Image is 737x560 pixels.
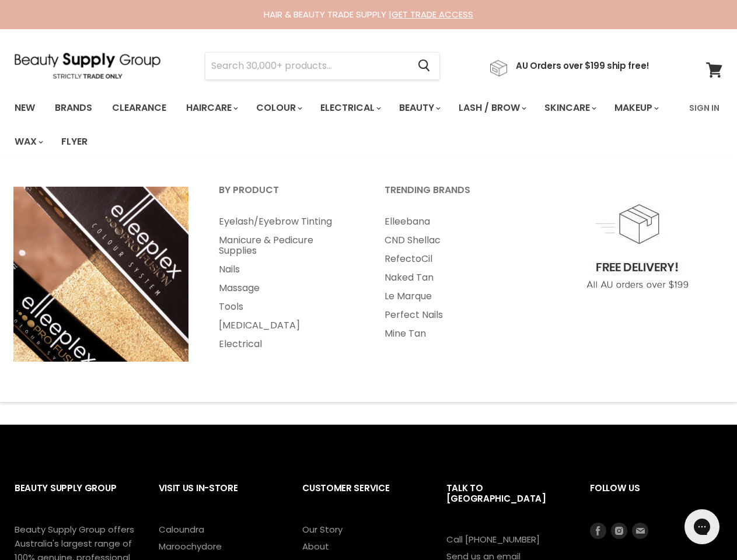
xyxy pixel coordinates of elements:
[606,96,666,120] a: Makeup
[205,52,408,79] input: Search
[446,474,567,533] h2: Talk to [GEOGRAPHIC_DATA]
[204,231,368,260] a: Manicure & Pedicure Supplies
[392,8,473,20] a: GET TRADE ACCESS
[204,212,368,231] a: Eyelash/Eyebrow Tinting
[15,474,135,522] h2: Beauty Supply Group
[370,212,533,231] a: Elleebana
[204,316,368,335] a: [MEDICAL_DATA]
[204,297,368,316] a: Tools
[159,540,222,552] a: Maroochydore
[536,96,603,120] a: Skincare
[205,52,440,80] form: Product
[6,96,44,120] a: New
[204,279,368,297] a: Massage
[204,260,368,279] a: Nails
[682,96,726,120] a: Sign In
[679,505,725,548] iframe: Gorgias live chat messenger
[370,250,533,268] a: RefectoCil
[302,523,343,535] a: Our Story
[370,181,533,210] a: Trending Brands
[159,474,280,522] h2: Visit Us In-Store
[103,96,175,120] a: Clearance
[6,129,50,154] a: Wax
[370,212,533,343] ul: Main menu
[53,129,96,154] a: Flyer
[204,335,368,353] a: Electrical
[370,324,533,343] a: Mine Tan
[370,231,533,250] a: CND Shellac
[312,96,388,120] a: Electrical
[177,96,245,120] a: Haircare
[446,533,540,545] a: Call [PHONE_NUMBER]
[204,181,368,210] a: By Product
[450,96,533,120] a: Lash / Brow
[590,474,722,522] h2: Follow us
[159,523,204,535] a: Caloundra
[6,91,682,159] ul: Main menu
[408,52,439,79] button: Search
[46,96,101,120] a: Brands
[390,96,448,120] a: Beauty
[247,96,309,120] a: Colour
[370,287,533,306] a: Le Marque
[370,268,533,287] a: Naked Tan
[302,540,329,552] a: About
[204,212,368,353] ul: Main menu
[302,474,423,522] h2: Customer Service
[370,306,533,324] a: Perfect Nails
